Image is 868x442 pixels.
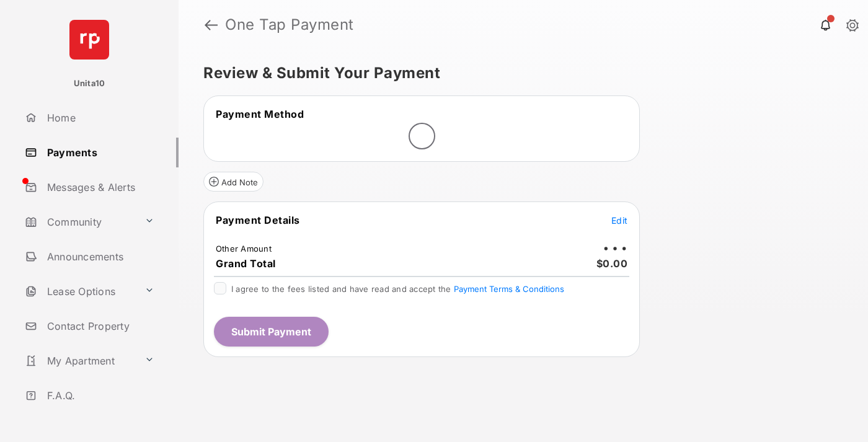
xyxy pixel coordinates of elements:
[214,317,329,347] button: Submit Payment
[20,207,139,237] a: Community
[20,242,179,272] a: Announcements
[203,172,263,192] button: Add Note
[216,108,304,120] span: Payment Method
[596,257,628,270] span: $0.00
[216,214,300,226] span: Payment Details
[454,284,564,294] button: I agree to the fees listed and have read and accept the
[20,381,179,410] a: F.A.Q.
[216,257,276,270] span: Grand Total
[20,103,179,133] a: Home
[611,214,627,226] button: Edit
[20,276,139,306] a: Lease Options
[611,215,627,226] span: Edit
[203,66,833,81] h5: Review & Submit Your Payment
[69,20,109,60] img: svg+xml;base64,PHN2ZyB4bWxucz0iaHR0cDovL3d3dy53My5vcmcvMjAwMC9zdmciIHdpZHRoPSI2NCIgaGVpZ2h0PSI2NC...
[20,138,179,167] a: Payments
[231,284,564,294] span: I agree to the fees listed and have read and accept the
[225,17,354,32] strong: One Tap Payment
[215,243,272,254] td: Other Amount
[74,77,105,90] p: Unita10
[20,311,179,341] a: Contact Property
[20,172,179,202] a: Messages & Alerts
[20,346,139,376] a: My Apartment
